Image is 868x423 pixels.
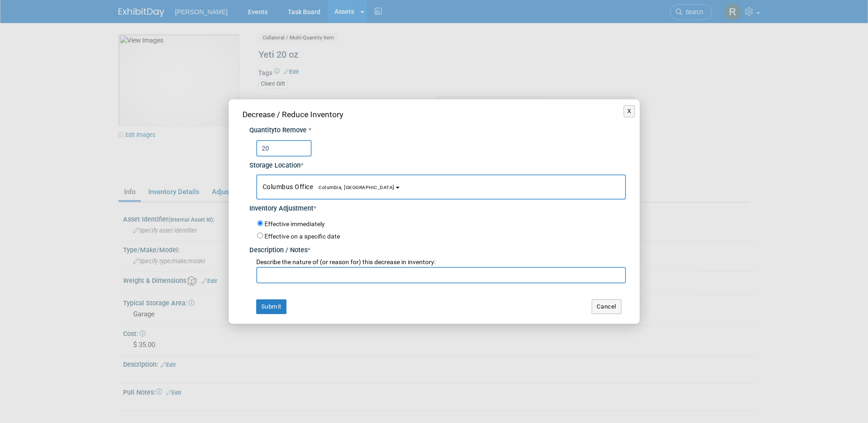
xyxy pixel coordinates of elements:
[313,184,394,190] span: Columbia, [GEOGRAPHIC_DATA]
[624,105,635,117] button: X
[249,200,626,214] div: Inventory Adjustment
[249,157,626,171] div: Storage Location
[264,233,340,240] label: Effective on a specific date
[256,174,626,200] button: Columbus OfficeColumbia, [GEOGRAPHIC_DATA]
[249,126,626,136] div: Quantity
[256,258,436,266] span: Describe the nature of (or reason for) this decrease in inventory:
[592,299,621,314] button: Cancel
[256,299,286,314] button: Submit
[264,220,325,229] label: Effective immediately
[243,110,343,119] span: Decrease / Reduce Inventory
[263,183,394,190] span: Columbus Office
[249,241,626,255] div: Description / Notes
[275,126,307,134] span: to Remove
